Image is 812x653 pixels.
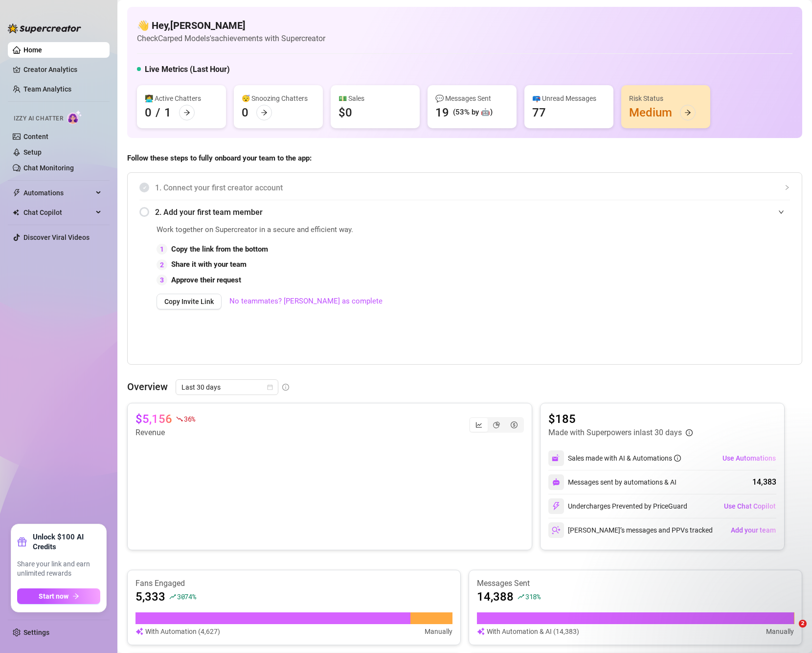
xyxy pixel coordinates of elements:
strong: Share it with your team [171,260,247,269]
img: svg%3e [552,526,561,535]
h4: 👋 Hey, [PERSON_NAME] [137,19,325,32]
img: svg%3e [135,626,143,637]
strong: Follow these steps to fully onboard your team to the app: [127,154,312,163]
span: Automations [23,185,93,201]
span: expanded [778,209,784,215]
article: 14,388 [477,589,514,605]
div: 2. Add your first team member [139,200,790,224]
article: $185 [548,411,693,427]
span: pie-chart [493,421,500,428]
div: 2 [157,259,167,270]
span: gift [17,537,27,547]
strong: Approve their request [171,276,241,284]
article: With Automation (4,627) [145,626,220,637]
iframe: Adding Team Members [594,224,790,350]
span: 3074 % [177,592,196,601]
a: No teammates? [PERSON_NAME] as complete [229,296,383,307]
strong: Copy the link from the bottom [171,245,268,254]
span: Share your link and earn unlimited rewards [17,560,100,579]
article: Revenue [135,427,195,439]
button: Add your team [730,522,776,538]
span: line-chart [475,421,482,428]
span: Copy Invite Link [164,298,214,305]
div: (53% by 🤖) [453,107,493,118]
span: Izzy AI Chatter [14,114,63,123]
span: collapsed [784,185,790,190]
div: $0 [338,105,352,120]
article: Manually [425,626,452,637]
a: Chat Monitoring [23,164,74,172]
span: Use Chat Copilot [724,502,776,510]
img: logo-BBDzfeDw.svg [8,23,81,33]
div: Risk Status [629,93,702,104]
a: Content [23,133,48,140]
div: 1 [157,244,167,255]
div: 77 [532,105,546,120]
a: Home [23,46,42,54]
img: Chat Copilot [13,209,19,216]
a: Creator Analytics [23,62,102,77]
article: Manually [766,626,794,637]
div: 19 [435,105,449,120]
h5: Live Metrics (Last Hour) [145,64,230,75]
img: svg%3e [552,478,560,486]
span: 2. Add your first team member [155,206,790,218]
div: 0 [145,105,152,120]
span: 2 [799,620,807,628]
img: svg%3e [477,626,485,637]
span: Start now [39,592,68,600]
article: Overview [127,379,168,394]
span: fall [176,416,183,422]
div: 📪 Unread Messages [532,93,606,104]
span: info-circle [686,429,693,436]
span: Add your team [731,526,776,534]
span: rise [169,593,176,600]
button: Use Chat Copilot [723,498,776,514]
span: arrow-right [684,109,691,116]
span: rise [518,593,524,600]
iframe: Intercom live chat [779,620,802,643]
button: Use Automations [722,450,776,466]
article: Messages Sent [477,578,794,589]
span: info-circle [282,384,289,391]
a: Discover Viral Videos [23,233,90,241]
span: thunderbolt [13,189,21,197]
div: 1. Connect your first creator account [139,176,790,200]
div: 0 [242,105,248,120]
span: arrow-right [72,593,79,600]
img: AI Chatter [67,110,82,124]
a: Setup [23,148,42,156]
div: 14,383 [752,476,776,488]
button: Start nowarrow-right [17,588,100,604]
div: 👩‍💻 Active Chatters [145,93,218,104]
article: Check Carped Models's achievements with Supercreator [137,32,325,45]
article: $5,156 [135,411,172,427]
span: Last 30 days [181,380,272,395]
a: Team Analytics [23,85,71,93]
article: With Automation & AI (14,383) [487,626,579,637]
img: svg%3e [552,454,561,463]
span: arrow-right [183,109,190,116]
article: Made with Superpowers in last 30 days [548,427,682,439]
div: 💵 Sales [338,93,412,104]
span: Chat Copilot [23,205,93,220]
button: Copy Invite Link [157,294,222,309]
div: Sales made with AI & Automations [568,453,681,464]
div: Messages sent by automations & AI [548,474,677,490]
span: Work together on Supercreator in a secure and efficient way. [157,224,570,236]
a: Settings [23,629,49,636]
div: 💬 Messages Sent [435,93,509,104]
strong: Unlock $100 AI Credits [33,532,100,552]
div: 3 [157,275,167,285]
div: Undercharges Prevented by PriceGuard [548,498,687,514]
span: 1. Connect your first creator account [155,182,790,194]
span: 318 % [525,592,541,601]
span: calendar [267,384,273,390]
article: 5,333 [135,589,165,605]
div: segmented control [469,417,524,433]
div: 😴 Snoozing Chatters [242,93,315,104]
img: svg%3e [552,502,561,511]
div: [PERSON_NAME]’s messages and PPVs tracked [548,522,713,538]
span: Use Automations [722,454,776,462]
span: info-circle [674,455,681,462]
